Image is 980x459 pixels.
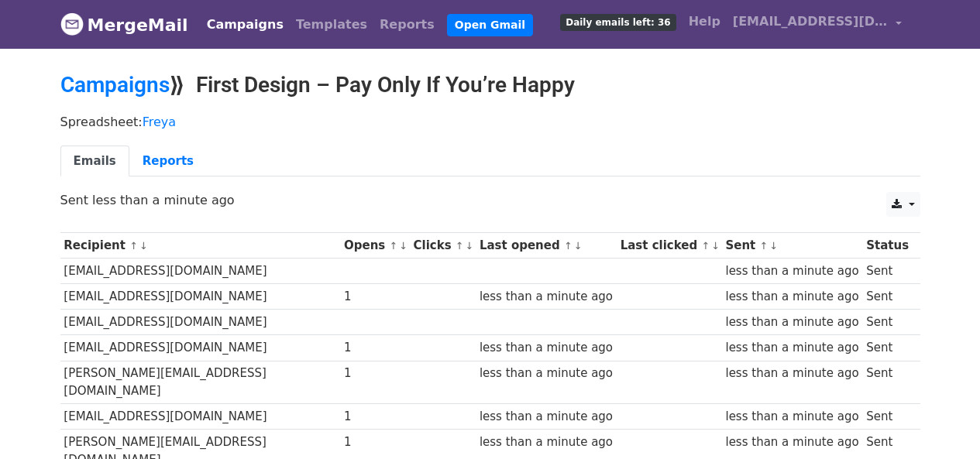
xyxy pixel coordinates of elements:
[60,72,170,98] a: Campaigns
[344,339,406,357] div: 1
[554,6,682,37] a: Daily emails left: 36
[733,12,888,31] span: [EMAIL_ADDRESS][DOMAIN_NAME]
[60,146,129,177] a: Emails
[480,339,613,357] div: less than a minute ago
[340,233,410,259] th: Opens
[399,240,407,252] a: ↓
[862,284,912,310] td: Sent
[60,114,920,130] p: Spreadsheet:
[862,259,912,284] td: Sent
[480,288,613,306] div: less than a minute ago
[290,9,373,40] a: Templates
[129,146,207,177] a: Reports
[862,361,912,404] td: Sent
[862,310,912,335] td: Sent
[129,240,138,252] a: ↑
[60,259,341,284] td: [EMAIL_ADDRESS][DOMAIN_NAME]
[862,404,912,430] td: Sent
[480,433,613,451] div: less than a minute ago
[344,433,406,451] div: 1
[60,404,341,430] td: [EMAIL_ADDRESS][DOMAIN_NAME]
[725,288,858,306] div: less than a minute ago
[447,14,533,36] a: Open Gmail
[60,310,341,335] td: [EMAIL_ADDRESS][DOMAIN_NAME]
[617,233,722,259] th: Last clicked
[725,433,858,451] div: less than a minute ago
[60,9,188,41] a: MergeMail
[60,335,341,361] td: [EMAIL_ADDRESS][DOMAIN_NAME]
[701,240,710,252] a: ↑
[60,284,341,310] td: [EMAIL_ADDRESS][DOMAIN_NAME]
[466,240,474,252] a: ↓
[410,233,476,259] th: Clicks
[344,288,406,306] div: 1
[60,192,920,208] p: Sent less than a minute ago
[344,365,406,382] div: 1
[725,339,858,357] div: less than a minute ago
[560,14,676,31] span: Daily emails left: 36
[683,6,727,37] a: Help
[725,313,858,331] div: less than a minute ago
[344,408,406,426] div: 1
[373,9,441,40] a: Reports
[389,240,397,252] a: ↑
[862,233,912,259] th: Status
[476,233,617,259] th: Last opened
[725,262,858,280] div: less than a minute ago
[564,240,573,252] a: ↑
[480,408,613,426] div: less than a minute ago
[60,233,341,259] th: Recipient
[769,240,778,252] a: ↓
[711,240,720,252] a: ↓
[727,6,908,43] a: [EMAIL_ADDRESS][DOMAIN_NAME]
[139,240,148,252] a: ↓
[725,408,858,426] div: less than a minute ago
[201,9,290,40] a: Campaigns
[574,240,583,252] a: ↓
[862,335,912,361] td: Sent
[722,233,863,259] th: Sent
[143,115,176,129] a: Freya
[60,12,84,36] img: MergeMail logo
[60,72,920,98] h2: ⟫ First Design – Pay Only If You’re Happy
[60,361,341,404] td: [PERSON_NAME][EMAIL_ADDRESS][DOMAIN_NAME]
[725,365,858,382] div: less than a minute ago
[760,240,769,252] a: ↑
[456,240,464,252] a: ↑
[480,365,613,382] div: less than a minute ago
